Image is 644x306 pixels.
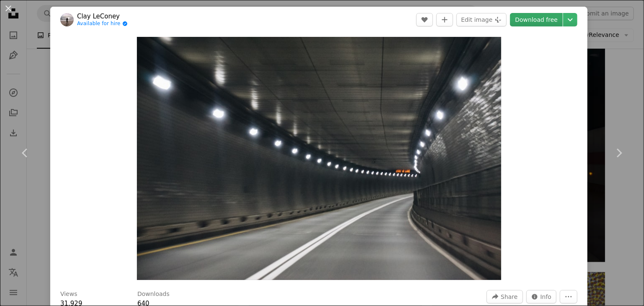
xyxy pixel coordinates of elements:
[541,290,552,303] span: Info
[563,13,577,26] button: Choose download size
[137,290,170,298] h3: Downloads
[487,290,523,303] button: Share this image
[77,12,128,21] a: Clay LeConey
[137,37,501,280] button: Zoom in on this image
[137,37,501,280] img: a tunnel with lights
[526,290,557,303] button: Stats about this image
[77,21,128,27] a: Available for hire
[594,113,644,193] a: Next
[436,13,453,26] button: Add to Collection
[60,290,77,298] h3: Views
[560,290,577,303] button: More Actions
[456,13,507,26] button: Edit image
[510,13,563,26] a: Download free
[501,290,518,303] span: Share
[416,13,433,26] button: Like
[60,13,74,26] img: Go to Clay LeConey's profile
